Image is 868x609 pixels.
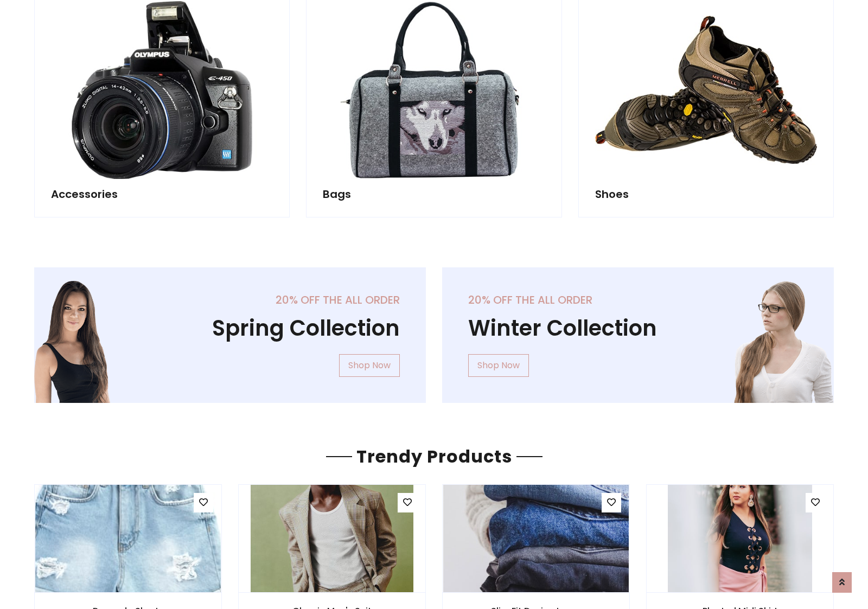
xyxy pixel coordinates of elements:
[595,188,817,201] h5: Shoes
[323,188,545,201] h5: Bags
[468,354,529,377] a: Shop Now
[60,315,400,341] h1: Spring Collection
[339,354,400,377] a: Shop Now
[468,315,808,341] h1: Winter Collection
[352,444,516,469] span: Trendy Products
[468,293,808,306] h5: 20% off the all order
[60,293,400,306] h5: 20% off the all order
[51,188,273,201] h5: Accessories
